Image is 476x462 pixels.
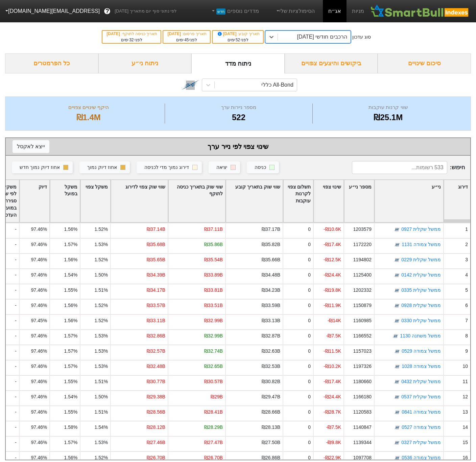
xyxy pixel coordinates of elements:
[394,378,400,385] img: tase link
[394,409,401,416] img: tase link
[204,439,223,446] div: ₪27.47B
[324,241,341,248] div: -₪17.4K
[308,226,311,233] div: 0
[95,409,108,416] div: 1.51%
[167,111,310,124] div: 522
[87,164,117,171] div: אחוז דיוק נמוך
[402,455,441,460] a: ממשל צמודה 0536
[31,241,47,248] div: 97.46%
[465,241,468,248] div: 2
[147,317,165,324] div: ₪33.11B
[314,104,462,111] div: שווי קרנות עוקבות
[31,378,47,385] div: 97.46%
[463,393,468,400] div: 12
[226,180,283,222] div: Toggle SortBy
[95,348,108,355] div: 1.53%
[95,226,108,233] div: 1.52%
[204,241,223,248] div: ₪35.86B
[204,378,223,385] div: ₪30.57B
[95,317,108,324] div: 1.52%
[216,8,225,15] span: חדש
[394,439,400,446] img: tase link
[147,287,165,294] div: ₪34.17B
[353,393,372,400] div: 1166180
[64,424,77,431] div: 1.58%
[167,104,310,111] div: מספר ניירות ערך
[31,424,47,431] div: 97.46%
[79,161,130,174] button: אחוז דיוק נמוך
[394,455,401,461] img: tase link
[353,317,372,324] div: 1160985
[64,348,77,355] div: 1.57%
[31,256,47,263] div: 97.46%
[64,226,77,233] div: 1.56%
[394,363,401,370] img: tase link
[324,363,341,370] div: -₪10.2K
[147,302,165,309] div: ₪33.57B
[262,363,280,370] div: ₪32.53B
[64,393,77,400] div: 1.54%
[308,287,311,294] div: 0
[353,302,372,309] div: 1150879
[308,317,311,324] div: 0
[308,409,311,416] div: 0
[353,226,372,233] div: 1203579
[147,409,165,416] div: ₪28.56B
[115,8,176,15] span: לפי נתוני סוף יום מתאריך [DATE]
[394,394,400,400] img: tase link
[262,287,280,294] div: ₪34.23B
[272,4,318,18] a: הסימולציות שלי
[13,140,49,153] button: ייצא לאקסל
[31,332,47,339] div: 97.46%
[182,76,199,94] img: tase link
[64,317,77,324] div: 1.56%
[465,302,468,309] div: 6
[167,31,207,37] div: תאריך פרסום :
[262,424,280,431] div: ₪28.13B
[111,180,168,222] div: Toggle SortBy
[308,439,311,446] div: 0
[147,439,165,446] div: ₪27.46B
[353,454,372,461] div: 1097708
[352,34,371,41] div: סוג עדכון
[98,53,192,73] div: ניתוח ני״ע
[394,317,400,324] img: tase link
[400,333,441,338] a: ממשל משתנה 1130
[147,241,165,248] div: ₪35.68B
[80,180,110,222] div: Toggle SortBy
[216,164,227,171] div: יציאה
[394,241,401,248] img: tase link
[326,332,341,339] div: -₪7.5K
[308,256,311,263] div: 0
[204,287,223,294] div: ₪33.81B
[95,439,108,446] div: 1.53%
[95,302,108,309] div: 1.52%
[31,287,47,294] div: 97.46%
[401,303,441,308] a: ממשל שקלית 0928
[204,271,223,279] div: ₪33.89B
[95,256,108,263] div: 1.52%
[147,332,165,339] div: ₪32.86B
[147,454,165,461] div: ₪26.70B
[262,393,280,400] div: ₪29.47B
[326,424,341,431] div: -₪7.5K
[167,31,182,36] span: [DATE]
[208,4,262,18] a: מדדים נוספיםחדש
[324,226,341,233] div: -₪10.6K
[105,7,109,16] span: ?
[353,241,372,248] div: 1172220
[20,180,49,222] div: Toggle SortBy
[147,363,165,370] div: ₪32.48B
[392,333,399,339] img: tase link
[262,256,280,263] div: ₪35.66B
[262,302,280,309] div: ₪33.59B
[324,348,341,355] div: -₪11.5K
[285,53,378,73] div: ביקושים והיצעים צפויים
[64,332,77,339] div: 1.57%
[353,271,372,279] div: 1125400
[402,364,441,369] a: ממשל צמודה 1028
[204,256,223,263] div: ₪35.54B
[297,33,347,41] div: הרכבים חודשי [DATE]
[20,164,60,171] div: אחוז דיוק נמוך חדש
[401,394,441,399] a: ממשל שקלית 0537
